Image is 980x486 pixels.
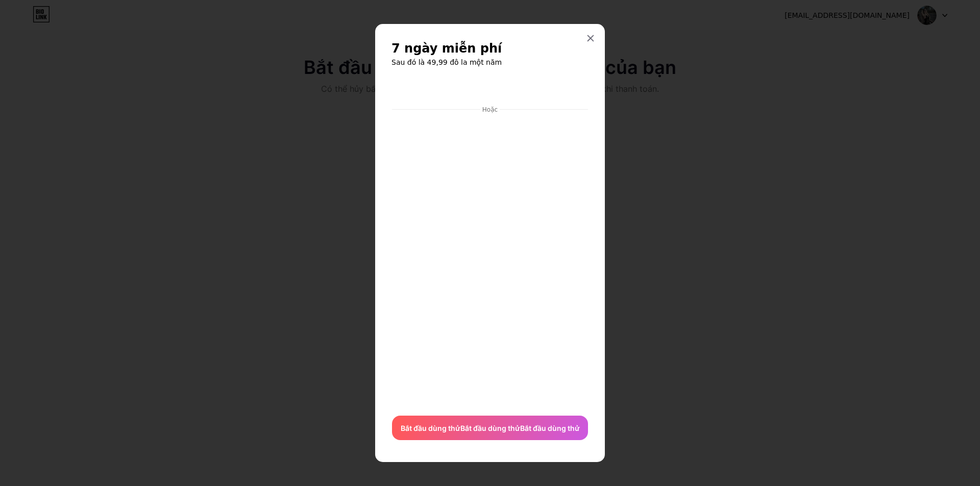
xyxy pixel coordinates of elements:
font: Bắt đầu dùng thử [520,424,580,432]
font: Sau đó là 49,99 đô la một năm [391,58,502,66]
iframe: Khung nhập thanh toán an toàn [390,115,590,405]
iframe: Khung nút thanh toán an toàn [392,78,588,103]
font: Bắt đầu dùng thử [460,424,520,432]
font: Bắt đầu dùng thử [401,424,460,432]
font: Hoặc [482,106,498,113]
font: 7 ngày miễn phí [391,41,502,56]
